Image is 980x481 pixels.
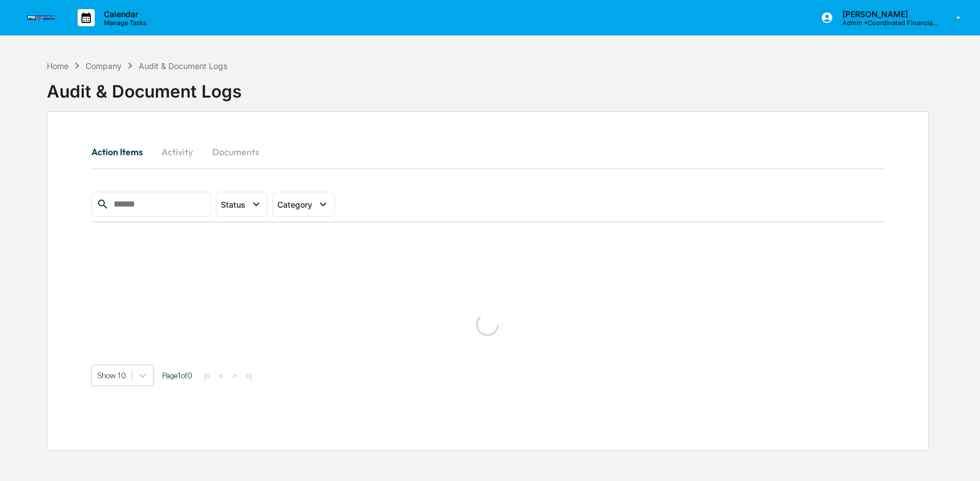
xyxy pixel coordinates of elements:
[216,371,227,381] button: <
[27,15,55,20] img: logo
[47,72,241,102] div: Audit & Document Logs
[201,371,214,381] button: |<
[95,19,152,27] p: Manage Tasks
[47,61,68,71] div: Home
[277,200,312,209] span: Category
[86,61,122,71] div: Company
[152,138,203,165] button: Activity
[833,19,939,27] p: Admin • Coordinated Financial Services
[221,200,245,209] span: Status
[91,138,884,165] div: secondary tabs example
[139,61,227,71] div: Audit & Document Logs
[203,138,268,165] button: Documents
[162,371,192,380] span: Page 1 of 0
[229,371,240,381] button: >
[242,371,255,381] button: >|
[833,9,939,19] p: [PERSON_NAME]
[95,9,152,19] p: Calendar
[91,138,152,165] button: Action Items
